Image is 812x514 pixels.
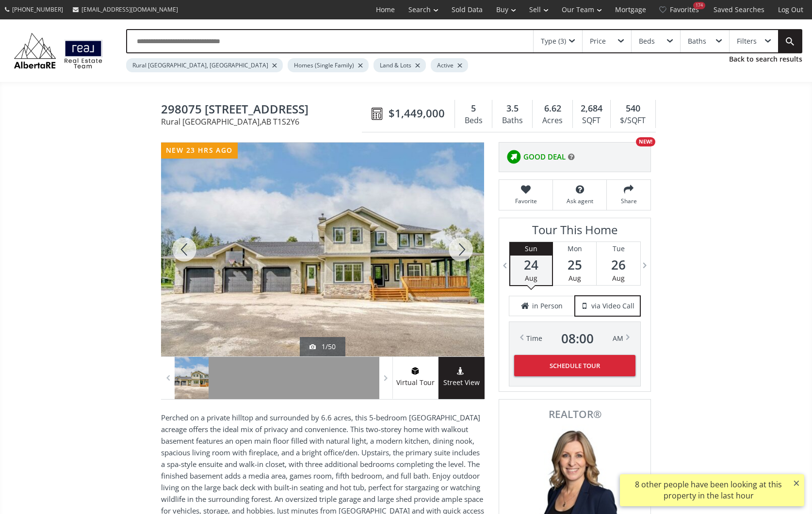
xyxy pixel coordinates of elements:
span: Virtual Tour [392,377,438,388]
span: 08 : 00 [561,332,594,345]
a: Back to search results [729,54,802,64]
div: 540 [616,102,650,115]
span: Aug [612,273,625,283]
img: Logo [10,31,107,71]
span: Aug [568,273,581,283]
div: Filters [737,38,757,45]
span: [EMAIL_ADDRESS][DOMAIN_NAME] [81,5,178,14]
div: 298075 218 Street West #200 Rural Foothills County, AB T1S2Y6 - Photo 1 of 50 [161,143,484,356]
span: Ask agent [558,197,601,205]
div: Tue [597,242,640,256]
span: Rural [GEOGRAPHIC_DATA] , AB T1S2Y6 [161,118,367,126]
span: Share [612,197,646,205]
span: Street View [438,377,485,388]
div: Acres [537,113,567,128]
a: [EMAIL_ADDRESS][DOMAIN_NAME] [68,0,183,18]
span: via Video Call [591,301,634,311]
span: 2,684 [581,102,602,115]
div: 174 [693,2,705,9]
div: 6.62 [537,102,567,115]
div: Homes (Single Family) [288,58,369,72]
div: SQFT [578,113,605,128]
span: $1,449,000 [389,106,445,121]
div: 5 [460,102,487,115]
div: Price [590,38,606,45]
span: Aug [525,273,537,283]
div: Baths [497,113,527,128]
div: Time AM [526,332,623,345]
span: 298075 218 Street West #200 [161,103,367,118]
button: × [789,474,804,492]
div: Rural [GEOGRAPHIC_DATA], [GEOGRAPHIC_DATA] [126,58,283,72]
span: [PHONE_NUMBER] [12,5,63,14]
img: virtual tour icon [410,367,420,375]
span: 24 [510,258,552,272]
button: Schedule Tour [514,355,635,376]
div: 3.5 [497,102,527,115]
div: Beds [639,38,655,45]
span: Favorite [504,197,548,205]
span: in Person [532,301,563,311]
a: virtual tour iconVirtual Tour [392,357,438,399]
span: 25 [553,258,596,272]
div: 1/50 [309,342,336,352]
div: Land & Lots [374,58,426,72]
div: $/SQFT [616,113,650,128]
span: 26 [597,258,640,272]
div: new 23 hrs ago [161,143,238,159]
div: Baths [688,38,706,45]
div: NEW! [636,137,655,146]
h3: Tour This Home [509,223,641,241]
span: GOOD DEAL [523,152,566,162]
span: REALTOR® [510,409,640,419]
div: Type (3) [541,38,566,45]
div: Mon [553,242,596,256]
img: rating icon [504,147,523,167]
div: Beds [460,113,487,128]
div: 8 other people have been looking at this property in the last hour [625,479,792,501]
div: Active [431,58,468,72]
div: Sun [510,242,552,256]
